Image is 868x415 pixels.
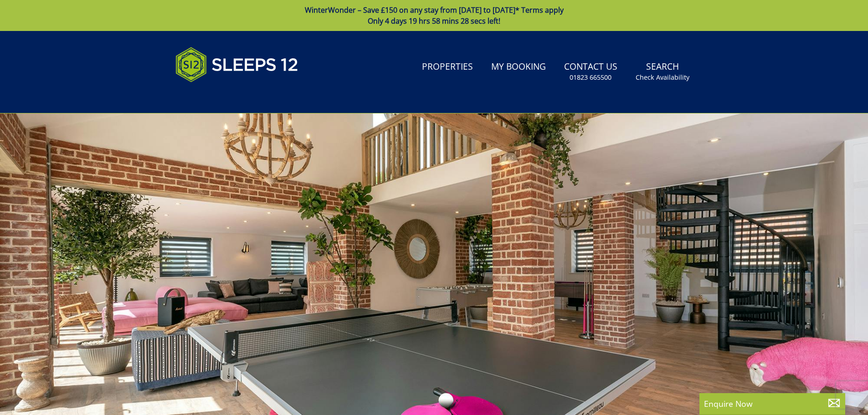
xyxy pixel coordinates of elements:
[171,93,267,101] iframe: Customer reviews powered by Trustpilot
[418,57,477,77] a: Properties
[704,398,841,410] p: Enquire Now
[570,73,611,82] small: 01823 665500
[175,42,298,87] img: Sleeps 12
[488,57,550,77] a: My Booking
[368,16,500,26] span: Only 4 days 19 hrs 58 mins 28 secs left!
[636,73,689,82] small: Check Availability
[560,57,621,87] a: Contact Us01823 665500
[632,57,693,87] a: SearchCheck Availability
